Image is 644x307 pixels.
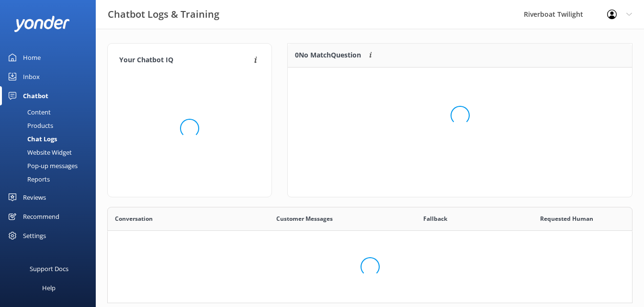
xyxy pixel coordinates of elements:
[107,231,633,303] div: grid
[6,146,96,159] a: Website Widget
[6,172,50,186] div: Reports
[23,207,59,226] div: Recommend
[6,119,53,132] div: Products
[30,259,68,278] div: Support Docs
[6,132,57,146] div: Chat Logs
[42,278,56,297] div: Help
[23,48,41,67] div: Home
[288,68,632,163] div: grid
[6,159,96,172] a: Pop-up messages
[276,214,333,223] span: Customer Messages
[6,119,96,132] a: Products
[23,188,46,207] div: Reviews
[119,55,251,66] h4: Your Chatbot IQ
[115,214,153,223] span: Conversation
[6,159,78,172] div: Pop-up messages
[6,132,96,146] a: Chat Logs
[6,146,72,159] div: Website Widget
[6,172,96,186] a: Reports
[6,105,96,119] a: Content
[295,50,361,60] p: 0 No Match Question
[23,226,46,245] div: Settings
[14,16,69,32] img: yonder-white-logo.png
[6,105,51,119] div: Content
[23,67,40,86] div: Inbox
[108,7,219,22] h3: Chatbot Logs & Training
[23,86,48,105] div: Chatbot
